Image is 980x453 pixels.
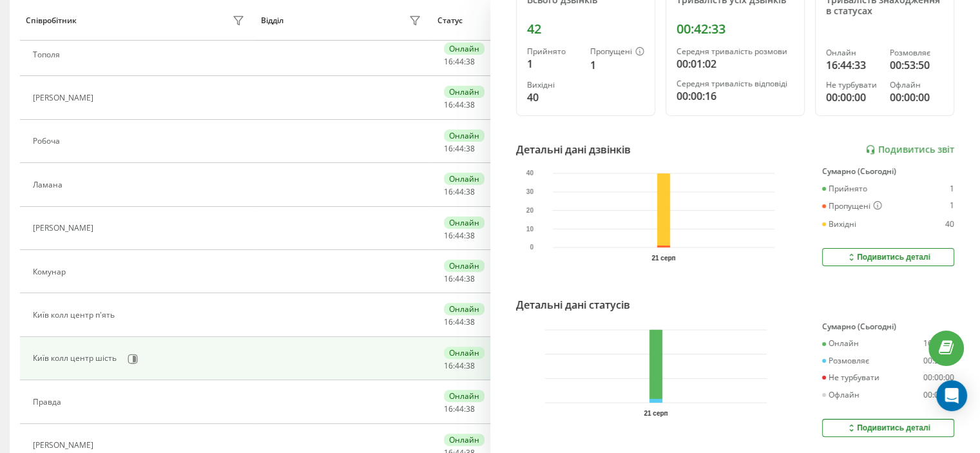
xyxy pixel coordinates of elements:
[590,57,644,73] div: 1
[455,403,464,414] span: 44
[33,50,63,59] div: Тополя
[455,56,464,67] span: 44
[444,130,485,142] div: Онлайн
[444,43,485,55] div: Онлайн
[526,226,533,233] text: 10
[455,316,464,327] span: 44
[33,180,66,189] div: Ламана
[677,47,794,56] div: Середня тривалість розмови
[677,56,794,72] div: 00:01:02
[822,220,856,229] div: Вихідні
[950,201,954,211] div: 1
[33,224,97,233] div: [PERSON_NAME]
[822,322,954,331] div: Сумарно (Сьогодні)
[890,90,943,105] div: 00:00:00
[455,273,464,284] span: 44
[826,81,879,90] div: Не турбувати
[890,57,943,73] div: 00:53:50
[822,248,954,266] button: Подивитись деталі
[444,273,453,284] span: 16
[444,231,475,240] div: : :
[444,217,485,229] div: Онлайн
[444,230,453,241] span: 16
[651,255,675,262] text: 21 серп
[444,403,453,414] span: 16
[644,410,668,417] text: 21 серп
[261,16,283,25] div: Відділ
[33,311,118,320] div: Київ колл центр п'ять
[846,423,930,433] div: Подивитись деталі
[527,47,580,56] div: Прийнято
[26,16,77,25] div: Співробітник
[822,167,954,176] div: Сумарно (Сьогодні)
[437,16,463,25] div: Статус
[526,170,533,177] text: 40
[890,81,943,90] div: Офлайн
[33,398,64,407] div: Правда
[33,441,97,450] div: [PERSON_NAME]
[527,21,644,37] div: 42
[444,360,453,371] span: 16
[677,79,794,88] div: Середня тривалість відповіді
[444,143,453,154] span: 16
[466,316,475,327] span: 38
[590,47,644,57] div: Пропущені
[923,373,954,382] div: 00:00:00
[33,267,69,276] div: Комунар
[526,207,533,214] text: 20
[455,186,464,197] span: 44
[444,434,485,446] div: Онлайн
[466,56,475,67] span: 38
[923,390,954,400] div: 00:00:00
[466,273,475,284] span: 38
[33,354,120,363] div: Київ колл центр шість
[466,99,475,110] span: 38
[530,244,533,251] text: 0
[826,48,879,57] div: Онлайн
[444,318,475,327] div: : :
[527,90,580,105] div: 40
[822,201,882,211] div: Пропущені
[444,186,453,197] span: 16
[526,188,533,195] text: 30
[677,21,794,37] div: 00:42:33
[822,419,954,437] button: Подивитись деталі
[444,173,485,185] div: Онлайн
[33,137,63,146] div: Робоча
[826,90,879,105] div: 00:00:00
[865,144,954,155] a: Подивитись звіт
[444,99,453,110] span: 16
[950,184,954,193] div: 1
[444,303,485,315] div: Онлайн
[846,252,930,262] div: Подивитись деталі
[33,93,97,102] div: [PERSON_NAME]
[455,99,464,110] span: 44
[527,56,580,72] div: 1
[936,380,967,411] div: Open Intercom Messenger
[455,143,464,154] span: 44
[466,360,475,371] span: 38
[444,361,475,371] div: : :
[455,360,464,371] span: 44
[527,81,580,90] div: Вихідні
[822,390,860,400] div: Офлайн
[444,144,475,153] div: : :
[455,230,464,241] span: 44
[444,86,485,98] div: Онлайн
[466,143,475,154] span: 38
[890,48,943,57] div: Розмовляє
[444,316,453,327] span: 16
[444,260,485,272] div: Онлайн
[444,405,475,414] div: : :
[444,56,453,67] span: 16
[826,57,879,73] div: 16:44:33
[923,356,954,365] div: 00:53:50
[466,186,475,197] span: 38
[444,275,475,284] div: : :
[822,356,869,365] div: Розмовляє
[466,230,475,241] span: 38
[822,339,859,348] div: Онлайн
[516,142,631,157] div: Детальні дані дзвінків
[923,339,954,348] div: 16:44:33
[945,220,954,229] div: 40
